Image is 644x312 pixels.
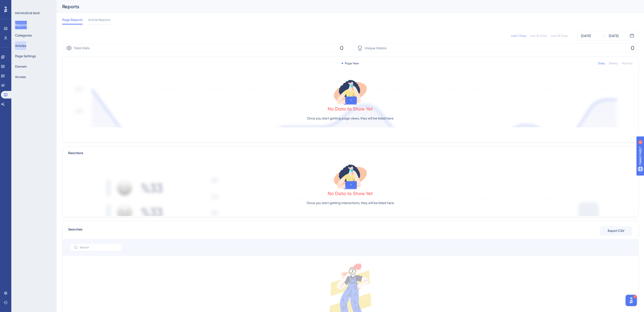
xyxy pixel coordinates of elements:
div: Weekly [609,62,618,65]
div: No Data to Show Yet [328,190,373,197]
p: Once you start getting interactions, they will be listed here [307,200,394,206]
span: 0 [631,44,634,52]
input: Search [80,246,118,249]
div: KNOWLEDGE BASE [15,11,40,15]
span: Article Reports [88,17,110,23]
span: Total Visits [74,45,90,51]
div: Last 7 Days [511,34,526,38]
span: Searches [68,227,82,235]
div: Monthly [622,62,632,65]
span: 0 [340,44,343,52]
span: Export CSV [608,228,624,234]
iframe: UserGuiding AI Assistant Launcher [624,293,638,308]
div: [DATE] [581,33,591,39]
p: Once you start getting page views, they will be listed here [307,115,394,121]
span: Need Help? [11,1,29,7]
div: Reports [62,3,627,10]
div: Page View [342,62,359,65]
button: Categories [15,31,32,40]
button: Articles [15,41,26,50]
button: Domain [15,62,27,71]
div: Last 90 Days [551,34,568,38]
div: [DATE] [609,33,619,39]
span: Page Reports [62,17,83,23]
button: Page Settings [15,52,36,60]
button: Export CSV [600,226,632,236]
div: Reactions [68,150,632,156]
div: 2 [33,2,34,6]
div: Daily [598,62,605,65]
div: No Data to Show Yet [328,106,373,112]
span: Unique Visitors [365,45,387,51]
button: Reports [15,21,27,29]
button: Access [15,73,26,81]
div: Last 30 Days [530,34,547,38]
